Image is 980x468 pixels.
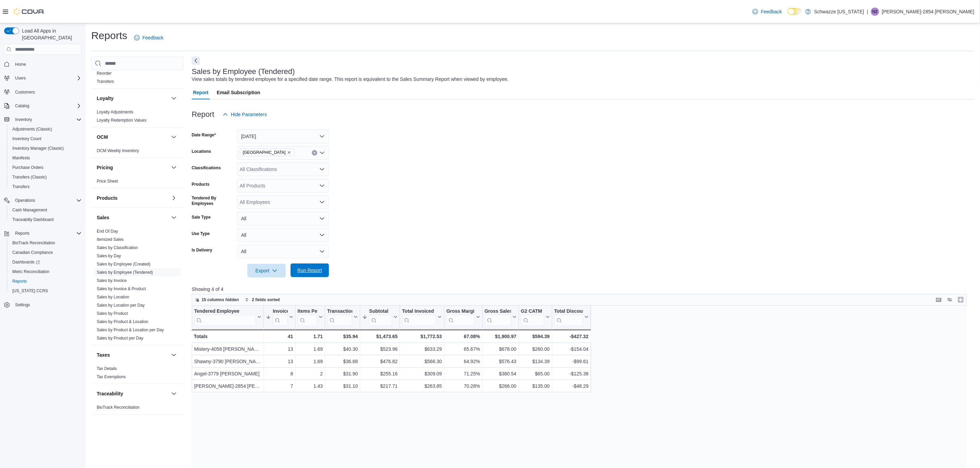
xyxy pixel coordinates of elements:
[402,308,436,326] div: Total Invoiced
[12,102,82,110] span: Catalog
[297,308,317,315] div: Items Per Transaction
[91,108,184,127] div: Loyalty
[266,332,293,341] div: 41
[266,345,293,353] div: 13
[97,118,146,123] span: Loyalty Redemption Values
[97,237,124,242] span: Itemized Sales
[97,262,151,267] a: Sales by Employee (Created)
[10,154,82,162] span: Manifests
[446,370,480,378] div: 71.25%
[14,8,45,15] img: Cova
[484,308,511,315] div: Gross Sales
[10,144,67,152] a: Inventory Manager (Classic)
[97,164,168,171] button: Pricing
[192,247,212,253] label: Is Delivery
[554,370,588,378] div: -$125.38
[4,56,82,328] nav: Complex example
[12,207,47,213] span: Cash Management
[170,94,178,102] button: Loyalty
[97,245,138,250] span: Sales by Classification
[247,264,286,278] button: Export
[7,163,84,172] button: Purchase Orders
[287,150,291,155] button: Remove EV10 Sunland Park from selection in this group
[327,332,358,341] div: $35.94
[10,135,82,143] span: Inventory Count
[194,308,256,326] div: Tendered Employee
[484,345,516,353] div: $678.00
[12,165,44,170] span: Purchase Orders
[12,259,40,265] span: Dashboards
[867,8,868,16] p: |
[194,357,261,366] div: Shawny-3790 [PERSON_NAME]
[15,103,29,109] span: Catalog
[237,245,329,258] button: All
[170,133,178,141] button: OCM
[10,268,52,276] a: Metrc Reconciliation
[7,134,84,144] button: Inventory Count
[446,308,474,326] div: Gross Margin
[19,27,82,41] span: Load All Apps in [GEOGRAPHIC_DATA]
[7,267,84,276] button: Metrc Reconciliation
[202,297,239,303] span: 15 columns hidden
[362,308,398,326] button: Subtotal
[240,149,294,156] span: EV10 Sunland Park
[12,115,82,124] span: Inventory
[327,345,358,353] div: $40.30
[446,382,480,390] div: 70.28%
[521,382,550,390] div: $135.00
[97,164,113,171] h3: Pricing
[957,296,965,304] button: Enter fullscreen
[750,5,784,19] a: Feedback
[7,182,84,192] button: Transfers
[15,62,26,67] span: Home
[97,178,118,184] span: Price Sheet
[521,370,550,378] div: $65.00
[10,268,82,276] span: Metrc Reconciliation
[12,269,49,274] span: Metrc Reconciliation
[12,229,82,237] span: Reports
[10,125,82,133] span: Adjustments (Classic)
[97,134,108,140] h3: OCM
[446,332,480,341] div: 67.08%
[319,183,325,188] button: Open list of options
[402,357,442,366] div: $566.30
[194,382,261,390] div: [PERSON_NAME]-2854 [PERSON_NAME]
[97,71,111,76] a: Reorder
[10,215,56,224] a: Traceabilty Dashboard
[97,311,128,316] a: Sales by Product
[12,74,82,82] span: Users
[97,328,164,332] a: Sales by Product & Location per Day
[554,308,583,315] div: Total Discount
[97,286,146,292] span: Sales by Invoice & Product
[291,263,329,277] button: Run Report
[7,286,84,296] button: [US_STATE] CCRS
[10,239,82,247] span: BioTrack Reconciliation
[12,301,33,309] a: Settings
[7,124,84,134] button: Adjustments (Classic)
[362,370,398,378] div: $255.16
[237,130,329,143] button: [DATE]
[97,303,145,308] span: Sales by Location per Day
[273,308,287,315] div: Invoices Sold
[761,8,782,15] span: Feedback
[194,308,256,315] div: Tendered Employee
[10,287,82,295] span: Washington CCRS
[91,403,184,414] div: Traceability
[554,308,583,326] div: Total Discount
[242,296,282,304] button: 2 fields sorted
[97,195,168,201] button: Products
[10,277,82,285] span: Reports
[97,148,139,153] span: OCM Weekly Inventory
[97,327,164,333] span: Sales by Product & Location per Day
[97,195,118,201] h3: Products
[521,345,550,353] div: $260.00
[12,174,47,180] span: Transfers (Classic)
[97,254,121,258] a: Sales by Day
[217,86,260,99] span: Email Subscription
[15,231,29,236] span: Reports
[97,229,118,234] span: End Of Day
[1,87,84,97] button: Customers
[170,194,178,202] button: Products
[12,250,53,255] span: Canadian Compliance
[231,111,267,118] span: Hide Parameters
